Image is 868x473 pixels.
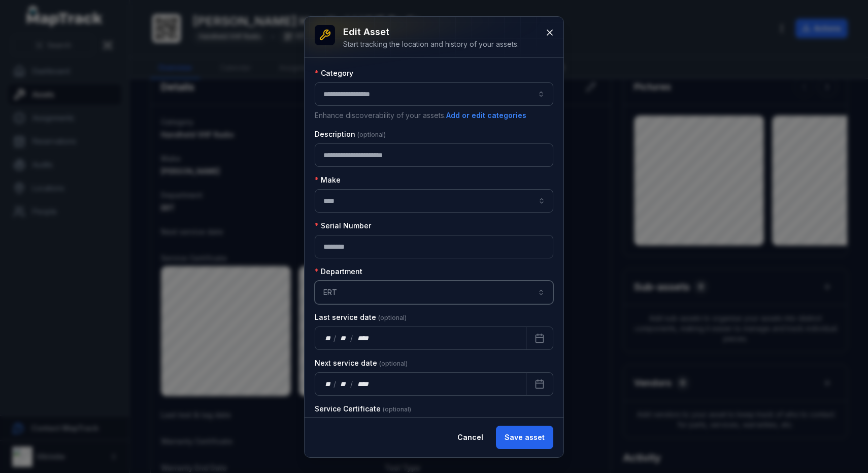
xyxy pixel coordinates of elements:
[337,333,351,343] div: month,
[315,68,353,78] label: Category
[315,189,553,213] input: asset-edit:cf[07e45e59-3c46-4ccb-bb53-7edc5d146b7c]-label
[315,404,411,414] label: Service Certificate
[323,379,333,389] div: day,
[315,110,553,121] p: Enhance discoverability of your assets.
[315,358,408,368] label: Next service date
[315,221,371,231] label: Serial Number
[343,25,519,39] h3: Edit asset
[315,312,407,322] label: Last service date
[449,426,492,449] button: Cancel
[315,129,386,139] label: Description
[526,372,553,396] button: Calendar
[315,175,341,185] label: Make
[315,281,553,304] button: ERT
[354,379,373,389] div: year,
[343,39,519,49] div: Start tracking the location and history of your assets.
[323,333,333,343] div: day,
[333,379,337,389] div: /
[350,379,354,389] div: /
[337,379,351,389] div: month,
[350,333,354,343] div: /
[315,267,362,277] label: Department
[526,327,553,350] button: Calendar
[354,333,373,343] div: year,
[333,333,337,343] div: /
[446,110,527,121] button: Add or edit categories
[496,426,553,449] button: Save asset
